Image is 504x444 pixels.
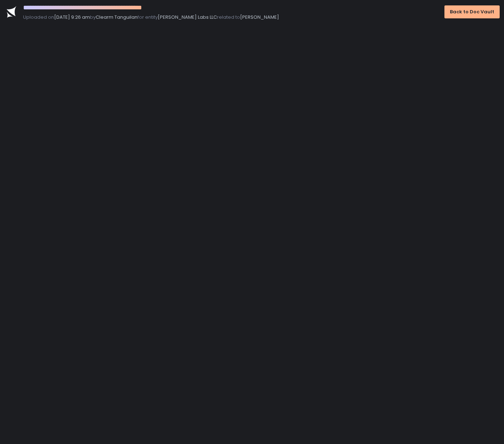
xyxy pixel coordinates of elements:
[444,5,500,18] button: Back to Doc Vault
[138,14,158,21] span: for entity
[217,14,240,21] span: related to
[90,14,96,21] span: by
[450,9,494,15] div: Back to Doc Vault
[96,14,138,21] span: Clearm Tanguilan
[23,14,54,21] span: Uploaded on
[240,14,279,21] span: [PERSON_NAME]
[54,14,90,21] span: [DATE] 9:26 am
[158,14,217,21] span: [PERSON_NAME] Labs LLC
